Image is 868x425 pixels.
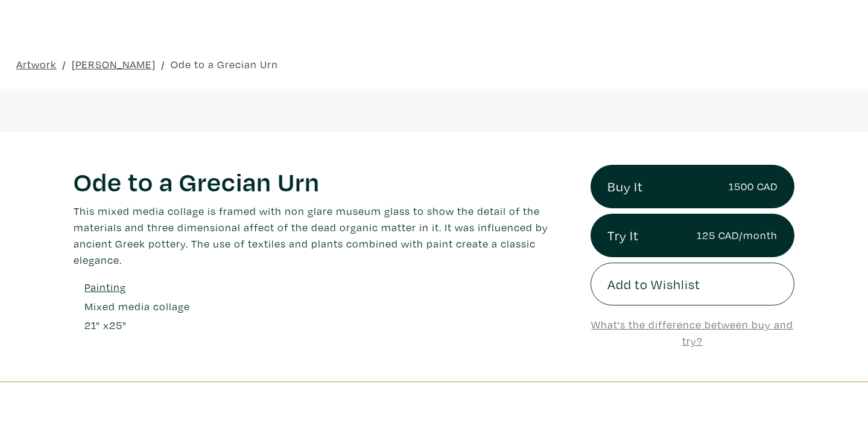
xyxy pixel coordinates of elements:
a: Ode to a Grecian Urn [171,56,278,72]
p: This mixed media collage is framed with non glare museum glass to show the detail of the material... [74,203,572,268]
u: Painting [84,280,126,294]
a: Painting [84,279,126,295]
h1: Ode to a Grecian Urn [74,165,572,197]
small: 125 CAD/month [697,227,778,243]
a: Buy It1500 CAD [591,165,794,208]
a: What's the difference between buy and try? [591,318,793,348]
a: Mixed media collage [84,298,190,315]
a: Artwork [16,56,57,72]
a: [PERSON_NAME] [72,56,156,72]
button: Add to Wishlist [591,263,794,306]
span: 21 [84,318,96,332]
span: / [161,56,165,72]
a: Try It125 CAD/month [591,214,794,257]
span: / [62,56,66,72]
div: " x " [84,317,127,333]
span: 25 [109,318,122,332]
small: 1500 CAD [729,178,778,194]
span: Add to Wishlist [607,274,700,295]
